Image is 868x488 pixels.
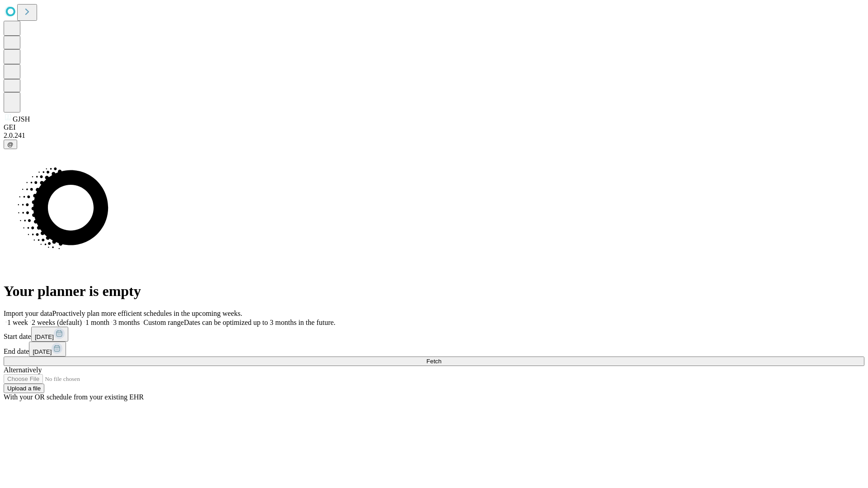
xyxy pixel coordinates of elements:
button: [DATE] [29,342,66,357]
span: GJSH [13,115,30,123]
span: [DATE] [33,348,52,355]
span: Import your data [4,310,52,317]
div: GEI [4,123,864,131]
button: [DATE] [31,327,68,342]
span: @ [7,141,14,148]
span: 2 weeks (default) [32,319,82,326]
span: 1 week [7,319,28,326]
div: Start date [4,327,864,342]
button: Fetch [4,357,864,366]
span: 1 month [85,319,109,326]
button: Upload a file [4,384,44,393]
span: 3 months [113,319,140,326]
div: End date [4,342,864,357]
span: Proactively plan more efficient schedules in the upcoming weeks. [52,310,242,317]
span: Dates can be optimized up to 3 months in the future. [184,319,335,326]
span: [DATE] [35,333,54,340]
span: With your OR schedule from your existing EHR [4,393,144,401]
span: Alternatively [4,366,42,374]
h1: Your planner is empty [4,283,864,300]
span: Fetch [426,358,441,365]
div: 2.0.241 [4,131,864,140]
span: Custom range [143,319,184,326]
button: @ [4,140,17,149]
